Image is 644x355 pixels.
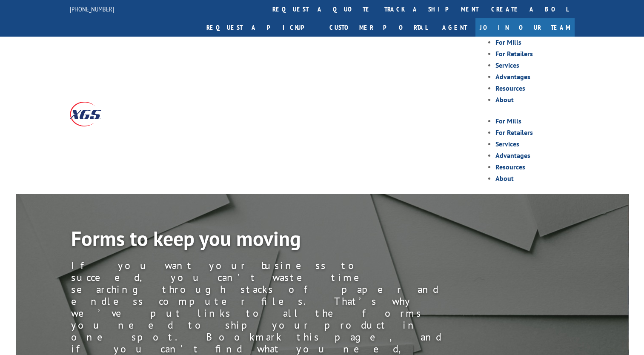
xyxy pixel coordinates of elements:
a: About [495,174,514,183]
a: Join Our Team [475,18,575,37]
a: Services [495,140,519,148]
a: For Retailers [495,128,533,137]
a: Customer Portal [323,18,434,37]
a: Advantages [495,72,530,81]
a: Services [495,61,519,69]
h1: Forms to keep you moving [71,228,454,253]
a: For Retailers [495,49,533,58]
a: Resources [495,163,525,171]
a: [PHONE_NUMBER] [70,5,114,13]
a: Request a pickup [200,18,323,37]
a: For Mills [495,117,521,125]
a: Advantages [495,151,530,160]
a: Resources [495,84,525,92]
a: Agent [434,18,475,37]
a: For Mills [495,38,521,46]
a: About [495,95,514,104]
